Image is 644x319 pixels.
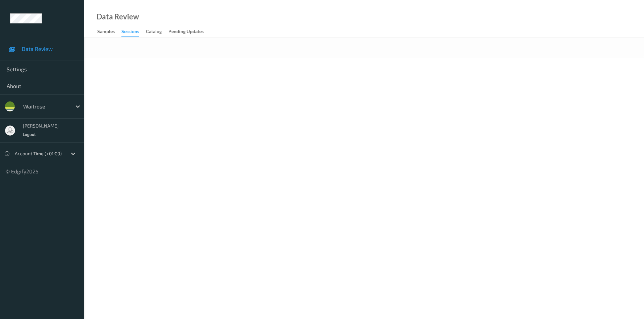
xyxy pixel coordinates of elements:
[121,28,139,37] div: Sessions
[121,27,146,37] a: Sessions
[168,28,204,36] div: Pending Updates
[168,27,210,36] a: Pending Updates
[97,27,121,36] a: Samples
[97,28,115,36] div: Samples
[146,27,168,36] a: Catalog
[97,13,139,20] div: Data Review
[146,28,162,36] div: Catalog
